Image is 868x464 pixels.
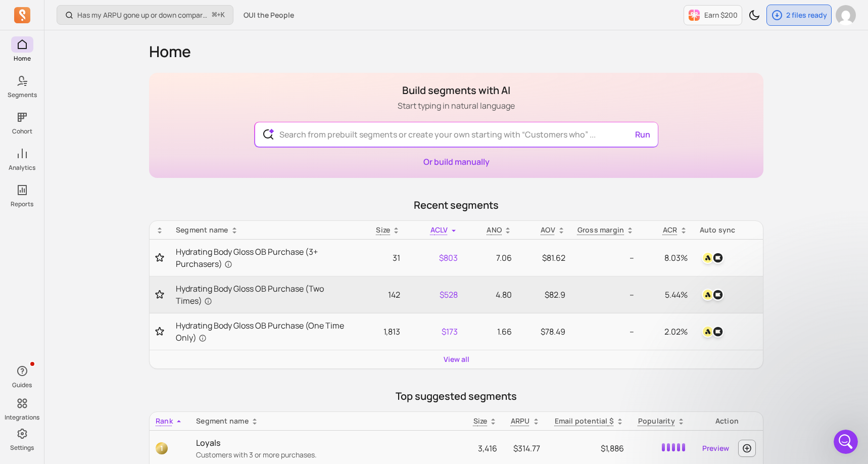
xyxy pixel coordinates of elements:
span: OUI the People [244,10,294,20]
div: Auto sync [700,225,757,235]
p: Earn $200 [704,10,738,20]
div: Segment name [176,225,348,235]
a: Or build manually [423,156,490,167]
div: John says… [8,159,194,304]
p: Settings [10,444,34,452]
h1: Home [149,42,763,61]
p: -- [577,289,635,301]
a: Hydrating Body Gloss OB Purchase (One Time Only) [176,319,348,344]
button: Toggle dark mode [744,5,764,25]
p: 142 [360,289,400,301]
p: $803 [412,252,458,264]
p: Popularity [638,416,675,426]
button: Upload attachment [48,323,56,331]
p: $528 [412,289,458,301]
span: 1 [156,442,168,454]
div: You can use order source name to identify Tiktok customers who made an order. Does this look like... [16,165,158,205]
img: klaviyo [712,252,724,264]
p: AOV [541,225,555,235]
p: -- [577,252,635,264]
div: Hi [PERSON_NAME],We couldn't find any customer or product tags with "free sample". Can you tell u... [8,106,166,158]
p: Has my ARPU gone up or down compared to last month or last year? [77,10,208,20]
div: John says… [8,106,194,159]
p: $81.62 [524,252,565,264]
button: Toggle favorite [156,327,164,337]
p: Gross margin [577,225,624,235]
button: OUI the People [237,6,300,24]
button: Emoji picker [16,323,24,331]
b: [PERSON_NAME] [43,86,100,93]
button: Toggle favorite [156,290,164,300]
p: Loyals [196,437,458,449]
div: [PERSON_NAME] • [DATE] [16,288,95,294]
a: Hydrating Body Gloss OB Purchase (3+ Purchasers) [176,246,348,270]
p: ARPU [511,416,530,426]
button: attentiveklaviyo [700,287,726,303]
button: attentiveklaviyo [700,250,726,266]
img: klaviyo [712,289,724,301]
p: Active 13h ago [49,13,98,23]
div: Action [697,416,757,426]
div: joined the conversation [43,85,172,94]
button: Gif picker [32,323,40,331]
div: Close [177,4,196,22]
p: ACR [663,225,678,235]
button: Toggle favorite [156,253,164,263]
button: Send a message… [173,319,189,335]
span: Size [473,416,488,426]
span: ANO [487,225,502,235]
span: $1,886 [601,443,624,454]
p: 1.66 [470,326,512,338]
span: ACLV [430,225,448,235]
a: Hydrating Body Gloss OB Purchase (Two Times) [176,283,348,307]
p: Integrations [5,413,39,422]
button: attentiveklaviyo [700,323,726,340]
span: + [212,10,225,20]
p: Segments [8,91,37,99]
p: Guides [12,381,32,389]
img: Profile image for John [30,84,40,95]
button: Start recording [64,323,72,331]
kbd: ⌘ [212,9,217,22]
div: John says… [8,83,194,106]
img: avatar [836,5,856,25]
h1: [PERSON_NAME] [49,5,115,13]
button: Guides [11,361,33,391]
p: 1,813 [360,326,400,338]
kbd: K [221,11,225,19]
p: Recent segments [149,198,763,212]
p: Cohort [12,127,32,135]
button: go back [7,4,26,23]
button: Earn $200 [684,5,742,25]
div: You can use order source name to identify Tiktok customers who made an order. Does this look like... [8,159,166,286]
button: Home [158,4,177,23]
img: attentive [702,252,714,264]
p: Start typing in natural language [398,100,515,112]
img: Profile image for John [29,6,45,22]
button: Run [631,124,654,145]
button: 2 files ready [766,5,832,26]
button: Has my ARPU gone up or down compared to last month or last year?⌘+K [57,5,233,25]
input: Search from prebuilt segments or create your own starting with “Customers who” ... [271,122,642,147]
p: Top suggested segments [149,389,763,403]
p: $78.49 [524,326,565,338]
p: 4.80 [470,289,512,301]
p: 8.03% [646,252,687,264]
textarea: Message… [9,302,194,319]
span: $314.77 [513,443,540,454]
p: Email potential $ [555,416,614,426]
p: -- [577,326,635,338]
span: Size [376,225,390,235]
a: Preview [698,439,733,457]
div: We couldn't find any customer or product tags with "free sample". Can you tell us which products ... [16,122,158,152]
iframe: Intercom live chat [834,430,858,454]
p: 2.02% [646,326,687,338]
span: 3,416 [478,443,497,454]
img: klaviyo [712,326,724,338]
a: View all [444,354,469,364]
h1: Build segments with AI [398,83,515,98]
span: Rank [156,416,173,426]
p: $173 [412,326,458,338]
